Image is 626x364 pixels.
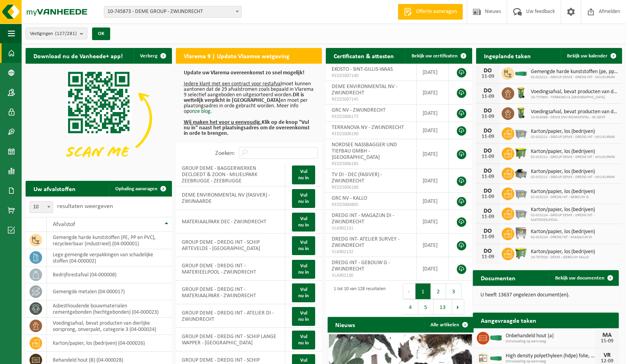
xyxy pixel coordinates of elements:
[446,283,462,299] button: 3
[480,74,496,79] div: 11-09
[480,214,496,220] div: 11-09
[417,257,449,281] td: [DATE]
[417,105,449,122] td: [DATE]
[473,313,544,328] h2: Aangevraagde taken
[47,267,172,283] td: bedrijfsrestafval (04-000008)
[184,119,262,125] u: Wij maken het voor u eenvoudig.
[332,225,410,232] span: VLA902131
[452,299,464,315] button: Next
[514,69,528,76] img: HK-XC-20-GN-00
[26,48,131,63] h2: Download nu de Vanheede+ app!
[215,150,235,156] label: Zoeken:
[514,126,528,140] img: WB-2500-GAL-GY-01
[47,249,172,267] td: lege gemengde verpakkingen van schadelijke stoffen (04-000002)
[292,283,315,302] a: Vul nu in
[514,186,528,200] img: WB-2500-GAL-GY-01
[480,88,496,94] div: DO
[405,48,471,64] a: Bekijk uw certificaten
[506,333,595,339] span: Onbehandeld hout (a)
[555,276,604,281] span: Bekijk uw documenten
[424,317,473,333] a: Alle artikelen
[184,70,305,76] b: Update uw Vlarema overeenkomst zo snel mogelijk!
[332,125,404,131] span: TERRANOVA NV - ZWIJNDRECHT
[514,246,528,260] img: WB-0660-HPE-GN-50
[332,73,410,79] span: RED25007140
[47,283,172,300] td: gemengde metalen (04-000017)
[489,354,502,361] img: HK-XC-20-GN-00
[327,317,363,332] h2: Nieuws
[176,233,286,257] td: GROUP DEME - DREDG INT - SCHIP ARTEVELDE - [GEOGRAPHIC_DATA]
[26,181,83,196] h2: Uw afvalstoffen
[176,186,286,210] td: DEME ENVIRONMENTAL NV (FASIVER) - ZWIJNAARDE
[292,331,315,349] a: Vul nu in
[531,207,619,213] span: Karton/papier, los (bedrijven)
[184,119,310,136] b: Klik op de knop "Vul nu in" naast het plaatsingsadres om de overeenkomst in orde te brengen.
[531,169,615,175] span: Karton/papier, los (bedrijven)
[531,109,619,115] span: Voedingsafval, bevat producten van dierlijke oorsprong, onverpakt, categorie 3
[599,352,615,358] div: VR
[531,256,595,260] span: 10-797020 - DEME - GEBOUW KALLO
[480,194,496,200] div: 11-09
[473,270,523,285] h2: Documenten
[480,168,496,174] div: DO
[531,115,619,120] span: 10-918369 - DEME ENVIRONMENTAL - RC GENT
[417,139,449,169] td: [DATE]
[514,86,528,99] img: WB-0140-HPE-GN-50
[506,359,595,364] span: Omwisseling op aanvraag
[480,114,496,119] div: 11-09
[480,128,496,134] div: DO
[47,335,172,352] td: karton/papier, los (bedrijven) (04-000026)
[418,299,434,315] button: 5
[176,210,286,233] td: MATERIAALPARK DEC - ZWIJNDRECHT
[176,163,286,186] td: GROUP DEME - BAGGERWERKEN DECLOEDT & ZOON - MILIEUPARK ZEEBRUGGE - ZEEBRUGGE
[480,254,496,260] div: 11-09
[332,184,410,191] span: RED25006180
[292,189,315,208] a: Vul nu in
[531,149,615,155] span: Karton/papier, los (bedrijven)
[431,283,446,299] button: 2
[531,189,595,195] span: Karton/papier, los (bedrijven)
[53,221,75,228] span: Afvalstof
[332,161,410,167] span: RED25006185
[104,6,242,18] span: 10-745873 - DEME GROUP - ZWIJNDRECHT
[599,338,615,344] div: 15-09
[332,96,410,103] span: RED25007145
[414,8,459,16] span: Offerte aanvragen
[480,94,496,99] div: 11-09
[417,193,449,210] td: [DATE]
[55,31,77,36] count: (127/281)
[109,181,171,197] a: Ophaling aanvragen
[561,48,621,64] a: Bekijk uw kalender
[30,201,53,213] span: 10
[92,28,110,40] button: OK
[189,108,212,114] a: onze blog.
[292,213,315,232] a: Vul nu in
[599,332,615,338] div: MA
[417,169,449,193] td: [DATE]
[140,53,157,59] span: Verberg
[434,299,452,315] button: 13
[292,165,315,184] a: Vul nu in
[489,334,502,341] img: HK-XC-30-GN-00
[332,272,410,279] span: VLA902130
[332,107,386,113] span: GRC NV - ZWIJNDRECHT
[531,155,615,160] span: 02-015211 - GROUP DEME - DREDG INT - MILIEUPARK
[415,283,431,299] button: 1
[332,236,399,248] span: DREDG INT- ATELIER SURVEY - ZWIJNDRECHT
[176,304,286,328] td: GROUP DEME - DREDG INT - ATELIER DI - ZWIJNDRECHT
[531,69,619,75] span: Gemengde harde kunststoffen (pe, pp en pvc), recycleerbaar (industrieel)
[599,358,615,364] div: 12-09
[332,213,394,225] span: DREDG INT - MAGAZIJN DI - ZWIJNDRECHT
[332,249,410,255] span: VLA902132
[480,248,496,254] div: DO
[398,4,463,20] a: Offerte aanvragen
[531,195,595,200] span: 02-015213 - DREDG INT - GEBOUW G
[480,148,496,154] div: DO
[417,233,449,257] td: [DATE]
[531,235,595,240] span: 02-015224 - DREDG INT - MAGAZIJN DI
[332,172,382,184] span: TV DI - DEC (FASIVER) - ZWIJNDRECHT
[531,175,615,180] span: 02-015211 - GROUP DEME - DREDG INT - MILIEUPARK
[134,48,171,64] button: Verberg
[176,257,286,281] td: GROUP DEME - DREDG INT - MATERIEELPOOL - ZWIJNDRECHT
[480,228,496,234] div: DO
